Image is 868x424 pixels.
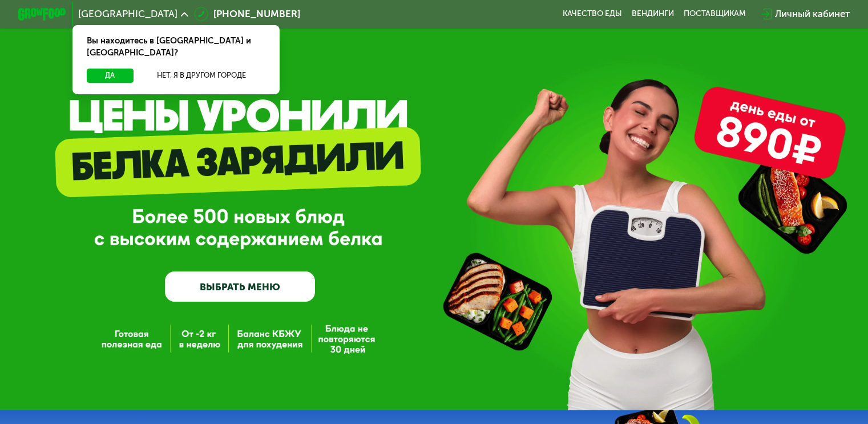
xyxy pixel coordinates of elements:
div: Вы находитесь в [GEOGRAPHIC_DATA] и [GEOGRAPHIC_DATA]? [72,25,280,69]
span: [GEOGRAPHIC_DATA] [78,9,177,19]
a: ВЫБРАТЬ МЕНЮ [165,271,315,302]
div: поставщикам [684,9,746,19]
a: [PHONE_NUMBER] [194,7,300,21]
div: Личный кабинет [775,7,850,21]
a: Вендинги [632,9,674,19]
button: Нет, я в другом городе [138,69,265,83]
a: Качество еды [563,9,622,19]
button: Да [87,69,133,83]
